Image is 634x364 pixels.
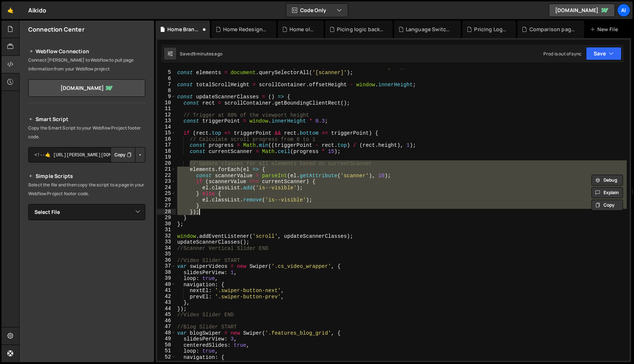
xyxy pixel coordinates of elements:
p: Select the file and then copy the script to a page in your Webflow Project footer code. [28,181,145,198]
div: 7 [157,81,176,88]
div: 6 [157,76,176,82]
div: 13 [157,118,176,124]
div: 5 [157,69,176,76]
div: 40 [157,281,176,288]
div: Home Redesigned.js [223,26,267,33]
div: 18 [157,148,176,154]
div: Button group with nested dropdown [110,147,145,163]
div: 29 [157,215,176,221]
div: 52 [157,354,176,360]
div: 30 [157,221,176,227]
p: Copy the Smart Script to your Webflow Project footer code. [28,124,145,141]
h2: Smart Script [28,115,145,124]
div: Picing logic backup.js [337,26,384,33]
div: 12 [157,112,176,118]
div: 33 [157,239,176,245]
button: Code Only [286,4,348,17]
div: Saved [180,51,222,57]
div: 23 [157,178,176,185]
p: Connect [PERSON_NAME] to Webflow to pull page information from your Webflow project [28,56,145,73]
div: 8 [157,88,176,94]
div: 28 [157,209,176,215]
div: 22 [157,172,176,179]
a: [DOMAIN_NAME] [549,4,615,17]
div: 27 [157,203,176,209]
div: 44 [157,306,176,312]
div: Home Branch.js [167,26,201,33]
button: Explain [591,187,623,198]
div: 35 [157,251,176,257]
a: [DOMAIN_NAME] [28,79,145,97]
div: 39 [157,275,176,281]
div: Home old.js [289,26,315,33]
div: 32 [157,233,176,239]
div: Prod is out of sync [543,51,582,57]
div: 17 [157,142,176,148]
div: 46 [157,318,176,324]
button: Debug [591,175,623,186]
iframe: YouTube video player [28,232,146,298]
div: 38 [157,269,176,276]
div: Aikido [28,6,46,15]
div: 9 minutes ago [193,51,222,57]
div: 10 [157,100,176,106]
div: 37 [157,263,176,269]
div: 49 [157,336,176,342]
div: 48 [157,330,176,336]
div: 41 [157,287,176,294]
div: 25 [157,190,176,197]
div: 36 [157,257,176,263]
a: 🤙 [1,1,19,19]
div: 9 [157,94,176,100]
div: 20 [157,160,176,167]
button: Copy [591,200,623,211]
div: 16 [157,136,176,142]
a: Ai [617,4,630,17]
h2: Simple Scripts [28,172,145,181]
div: 24 [157,185,176,191]
div: Comparison pages.js [529,26,575,33]
div: New File [590,26,621,33]
div: 34 [157,245,176,251]
button: Copy [110,147,135,163]
div: 42 [157,294,176,300]
h2: Webflow Connection [28,47,145,56]
div: 47 [157,324,176,330]
div: 51 [157,348,176,354]
div: 43 [157,299,176,306]
div: Pricing Logic.js [474,26,507,33]
h2: Connection Center [28,25,84,33]
div: 11 [157,106,176,112]
div: 21 [157,166,176,172]
textarea: <!--🤙 [URL][PERSON_NAME][DOMAIN_NAME]> <script>document.addEventListener("DOMContentLoaded", func... [28,147,145,163]
div: 45 [157,312,176,318]
div: 19 [157,154,176,160]
div: 50 [157,342,176,348]
div: Language Switcher.js [406,26,452,33]
div: 14 [157,124,176,130]
button: Save [586,47,622,60]
div: 26 [157,197,176,203]
div: 31 [157,227,176,233]
div: 15 [157,130,176,136]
